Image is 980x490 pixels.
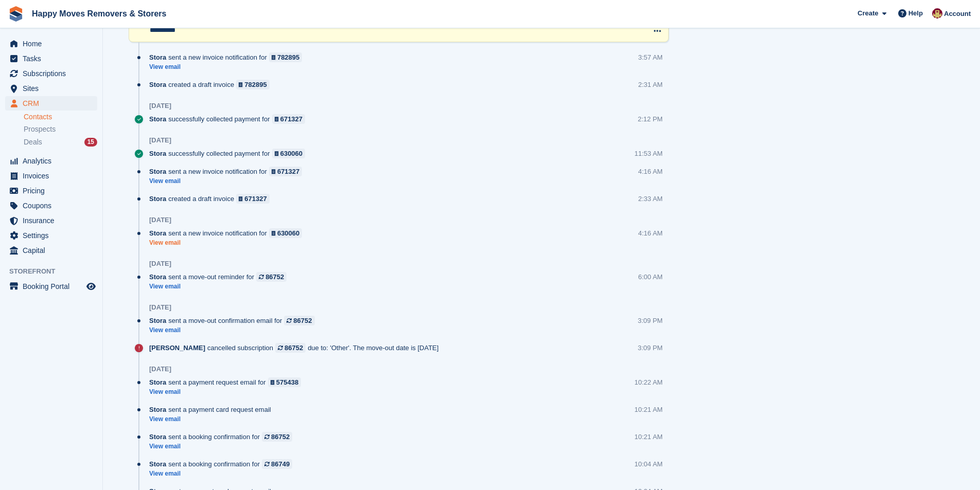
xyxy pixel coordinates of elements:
a: 630060 [269,228,302,238]
a: menu [5,184,97,198]
a: 86752 [275,343,306,353]
div: 630060 [280,149,302,158]
div: sent a move-out confirmation email for [149,316,320,325]
a: menu [5,154,97,168]
span: Stora [149,167,166,176]
span: Account [944,9,971,19]
span: Coupons [23,198,84,213]
div: 10:22 AM [634,377,663,387]
span: Stora [149,377,166,387]
span: Stora [149,80,166,89]
div: 3:09 PM [638,343,663,353]
span: Stora [149,432,166,442]
div: sent a payment card request email [149,405,276,414]
span: Deals [24,137,42,147]
a: 575438 [268,377,301,387]
div: [DATE] [149,260,171,268]
a: menu [5,243,97,258]
a: Happy Moves Removers & Storers [28,5,170,22]
div: 2:12 PM [638,114,663,124]
span: Prospects [24,124,56,134]
a: View email [149,177,307,186]
div: 671327 [277,167,299,176]
div: sent a new invoice notification for [149,228,307,238]
div: created a draft invoice [149,80,275,89]
div: sent a payment request email for [149,377,306,387]
span: Stora [149,316,166,325]
div: 86752 [293,316,312,325]
a: View email [149,239,307,247]
div: 782895 [244,80,266,89]
div: 86752 [265,272,284,282]
div: 3:57 AM [638,52,663,62]
div: 2:31 AM [638,80,663,89]
span: Storefront [9,266,102,277]
div: 671327 [280,114,302,124]
span: Stora [149,228,166,238]
div: 630060 [277,228,299,238]
div: created a draft invoice [149,194,275,204]
span: Capital [23,243,84,258]
a: 782895 [236,80,270,89]
span: Analytics [23,154,84,168]
img: stora-icon-8386f47178a22dfd0bd8f6a31ec36ba5ce8667c1dd55bd0f319d3a0aa187defe.svg [8,6,24,22]
a: 86749 [262,459,292,469]
div: 6:00 AM [638,272,663,282]
a: 86752 [284,316,314,325]
div: 575438 [276,377,298,387]
a: menu [5,228,97,243]
a: View email [149,326,320,335]
a: 86752 [262,432,292,442]
img: Steven Fry [932,8,942,19]
a: menu [5,96,97,111]
a: menu [5,279,97,294]
div: sent a booking confirmation for [149,459,297,469]
div: [DATE] [149,216,171,224]
div: sent a new invoice notification for [149,52,307,62]
div: 10:21 AM [634,432,663,442]
div: 10:21 AM [634,405,663,414]
div: successfully collected payment for [149,149,310,158]
span: Stora [149,149,166,158]
div: 3:09 PM [638,316,663,325]
div: 671327 [244,194,266,204]
div: 782895 [277,52,299,62]
a: 671327 [236,194,270,204]
div: 15 [84,138,97,147]
a: 86752 [256,272,287,282]
div: [DATE] [149,303,171,312]
span: Create [858,8,878,19]
a: View email [149,282,292,291]
span: Insurance [23,213,84,228]
div: [DATE] [149,365,171,373]
span: Home [23,37,84,51]
div: 86752 [284,343,303,353]
span: Help [908,8,923,19]
div: 86749 [271,459,290,469]
span: Pricing [23,184,84,198]
a: View email [149,415,276,424]
span: Stora [149,272,166,282]
a: 782895 [269,52,302,62]
span: Stora [149,405,166,414]
a: 630060 [272,149,306,158]
div: [DATE] [149,136,171,144]
a: 671327 [269,167,302,176]
div: sent a booking confirmation for [149,432,297,442]
div: 4:16 AM [638,228,663,238]
a: View email [149,63,307,71]
a: menu [5,198,97,213]
a: View email [149,388,306,396]
a: Preview store [85,280,97,293]
div: sent a new invoice notification for [149,167,307,176]
a: menu [5,81,97,96]
span: Stora [149,194,166,204]
span: Settings [23,228,84,243]
div: successfully collected payment for [149,114,310,124]
a: menu [5,66,97,81]
a: View email [149,469,297,478]
a: Prospects [24,124,97,135]
a: 671327 [272,114,306,124]
div: [DATE] [149,102,171,110]
a: Contacts [24,112,97,122]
